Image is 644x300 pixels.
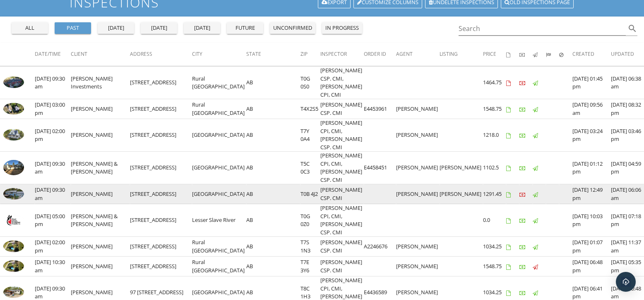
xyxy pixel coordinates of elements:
[396,257,440,276] td: [PERSON_NAME]
[192,119,246,152] td: [GEOGRAPHIC_DATA]
[611,43,644,66] th: Updated: Not sorted.
[364,237,396,257] td: A2246676
[184,22,220,34] button: [DATE]
[440,152,483,184] td: [PERSON_NAME]
[246,204,300,237] td: AB
[35,67,71,99] td: [DATE] 09:30 am
[300,50,308,57] span: Zip
[483,43,506,66] th: Price: Not sorted.
[611,184,644,204] td: [DATE] 06:06 am
[611,257,644,276] td: [DATE] 05:35 pm
[611,237,644,257] td: [DATE] 11:37 am
[559,43,572,66] th: Canceled: Not sorted.
[611,67,644,99] td: [DATE] 06:38 am
[364,43,396,66] th: Order ID: Not sorted.
[320,184,364,204] td: [PERSON_NAME] CSP. CMI
[246,67,300,99] td: AB
[440,50,458,57] span: Listing
[35,184,71,204] td: [DATE] 09:30 am
[546,43,559,66] th: Submitted: Not sorted.
[130,257,192,276] td: [STREET_ADDRESS]
[273,24,312,32] div: unconfirmed
[396,152,440,184] td: [PERSON_NAME]
[483,152,506,184] td: 1102.5
[483,237,506,257] td: 1034.25
[300,237,320,257] td: T7S 1N3
[71,43,130,66] th: Client: Not sorted.
[572,99,611,119] td: [DATE] 09:56 am
[459,22,626,36] input: Search
[300,184,320,204] td: T0B 4J2
[246,237,300,257] td: AB
[483,184,506,204] td: 1291.45
[3,240,24,252] img: 9471642%2Fcover_photos%2FrQyXa674qJM3szKaQhl4%2Fsmall.jpg
[627,24,637,33] i: search
[300,152,320,184] td: T5C 0C3
[483,99,506,119] td: 1548.75
[572,152,611,184] td: [DATE] 01:12 pm
[71,204,130,237] td: [PERSON_NAME] & [PERSON_NAME]
[3,188,24,200] img: 9524124%2Fcover_photos%2Fh2vpKrkDBuyA88b5PhT9%2Fsmall.jpeg
[71,184,130,204] td: [PERSON_NAME]
[246,184,300,204] td: AB
[611,152,644,184] td: [DATE] 04:59 pm
[300,67,320,99] td: T0G 0S0
[611,99,644,119] td: [DATE] 08:32 pm
[192,50,202,57] span: City
[192,43,246,66] th: City: Not sorted.
[396,184,440,204] td: [PERSON_NAME]
[572,67,611,99] td: [DATE] 01:45 pm
[246,99,300,119] td: AB
[192,257,246,276] td: Rural [GEOGRAPHIC_DATA]
[320,119,364,152] td: [PERSON_NAME] CPI, CMI, [PERSON_NAME] CSP. CMI
[483,204,506,237] td: 0.0
[320,152,364,184] td: [PERSON_NAME] CPI, CMI, [PERSON_NAME] CSP. CMI
[130,119,192,152] td: [STREET_ADDRESS]
[35,152,71,184] td: [DATE] 09:30 am
[71,50,87,57] span: Client
[440,184,483,204] td: [PERSON_NAME]
[130,204,192,237] td: [STREET_ADDRESS]
[35,43,71,66] th: Date/Time: Not sorted.
[3,286,24,298] img: 9526688%2Fcover_photos%2FulRADfXYJIvMRF7FaHUz%2Fsmall.jpg
[611,119,644,152] td: [DATE] 03:46 pm
[71,152,130,184] td: [PERSON_NAME] & [PERSON_NAME]
[35,119,71,152] td: [DATE] 02:00 pm
[227,22,263,34] button: future
[230,24,260,32] div: future
[483,119,506,152] td: 1218.0
[572,204,611,237] td: [DATE] 10:03 pm
[320,237,364,257] td: [PERSON_NAME] CSP. CMI
[3,160,24,176] img: 9551062%2Fcover_photos%2FwiylMM7gamqjcmCWAK9f%2Fsmall.jpg
[320,99,364,119] td: [PERSON_NAME] CSP. CMI
[71,99,130,119] td: [PERSON_NAME]
[322,22,362,34] button: in progress
[3,214,24,226] img: 9561190%2Fcover_photos%2FhE5IPWghhyZYHpeKwOVf%2Fsmall.jpeg
[55,22,91,34] button: past
[35,204,71,237] td: [DATE] 05:00 pm
[3,260,24,272] img: 9520160%2Freports%2F2a4ae67b-88fa-4b61-9167-2d8212346537%2Fcover_photos%2FonWpmaN46F4u9vg1bKFN%2F...
[616,272,636,292] div: Open Intercom Messenger
[320,67,364,99] td: [PERSON_NAME] CSP. CMI, [PERSON_NAME] CPI, CMI
[192,99,246,119] td: Rural [GEOGRAPHIC_DATA]
[192,184,246,204] td: [GEOGRAPHIC_DATA]
[187,24,217,32] div: [DATE]
[396,99,440,119] td: [PERSON_NAME]
[572,257,611,276] td: [DATE] 06:48 pm
[3,129,24,140] img: 9518722%2Fcover_photos%2Fm2O62AKhoWj689316B9d%2Fsmall.jpg
[533,43,546,66] th: Published: Not sorted.
[364,50,386,57] span: Order ID
[611,204,644,237] td: [DATE] 07:18 pm
[192,204,246,237] td: Lesser Slave River
[71,257,130,276] td: [PERSON_NAME]
[300,204,320,237] td: T0G 0Z0
[572,237,611,257] td: [DATE] 01:07 pm
[130,99,192,119] td: [STREET_ADDRESS]
[101,24,131,32] div: [DATE]
[300,43,320,66] th: Zip: Not sorted.
[71,119,130,152] td: [PERSON_NAME]
[519,43,533,66] th: Paid: Not sorted.
[71,67,130,99] td: [PERSON_NAME] Investments
[483,50,496,57] span: Price
[246,257,300,276] td: AB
